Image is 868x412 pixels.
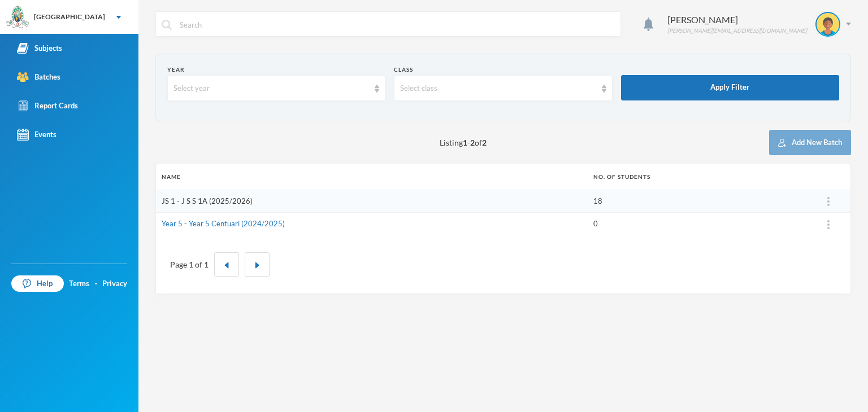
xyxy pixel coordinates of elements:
button: Apply Filter [621,75,839,100]
a: JS 1 - J S S 1A (2025/2026) [162,196,253,205]
div: Year [167,65,385,74]
img: search [162,20,172,30]
img: STUDENT [817,13,839,36]
div: · [95,278,97,290]
div: Select class [400,83,596,94]
b: 2 [482,138,487,147]
div: [PERSON_NAME][EMAIL_ADDRESS][DOMAIN_NAME] [667,27,807,35]
b: 2 [470,138,475,147]
td: 18 [588,190,807,213]
input: Search [179,12,615,37]
div: Class [394,65,612,74]
a: Privacy [102,278,127,290]
img: ... [827,197,830,206]
div: Batches [17,71,60,83]
a: Help [11,275,64,292]
div: Subjects [17,42,62,54]
img: ... [827,220,830,229]
td: 0 [588,213,807,235]
a: Terms [69,278,89,290]
div: Events [17,129,57,141]
div: Report Cards [17,100,78,112]
th: Name [156,164,588,190]
div: Select year [173,83,369,94]
b: 1 [463,138,467,147]
div: Page 1 of 1 [170,258,209,270]
div: [GEOGRAPHIC_DATA] [34,12,105,22]
th: No. of students [588,164,807,190]
a: Year 5 - Year 5 Centuari (2024/2025) [162,219,285,228]
div: [PERSON_NAME] [667,13,807,27]
img: logo [6,6,29,29]
span: Listing - of [440,137,487,148]
button: Add New Batch [769,130,851,155]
